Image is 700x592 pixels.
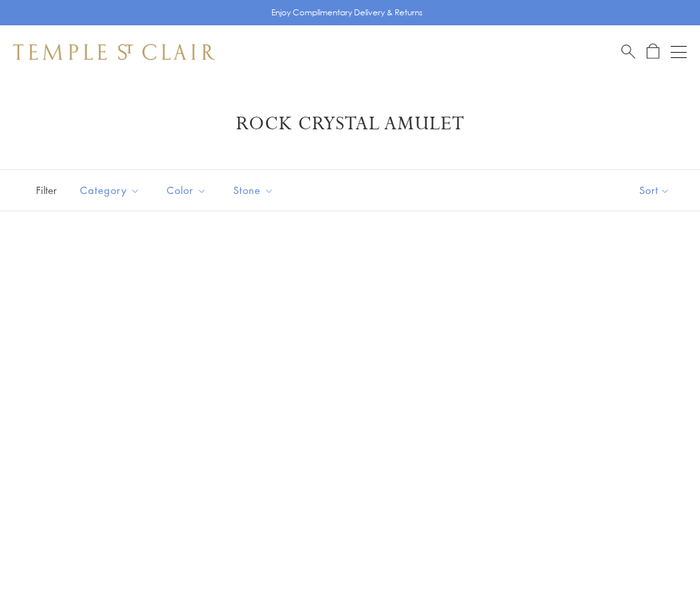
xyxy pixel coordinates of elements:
[70,175,150,205] button: Category
[671,44,687,60] button: Open navigation
[609,170,700,211] button: Show sort by
[227,182,284,199] span: Stone
[223,175,284,205] button: Stone
[621,43,635,60] a: Search
[160,182,217,199] span: Color
[157,175,217,205] button: Color
[271,6,423,19] p: Enjoy Complimentary Delivery & Returns
[13,44,215,60] img: Temple St. Clair
[33,112,667,136] h1: Rock Crystal Amulet
[73,182,150,199] span: Category
[647,43,659,60] a: Open Shopping Bag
